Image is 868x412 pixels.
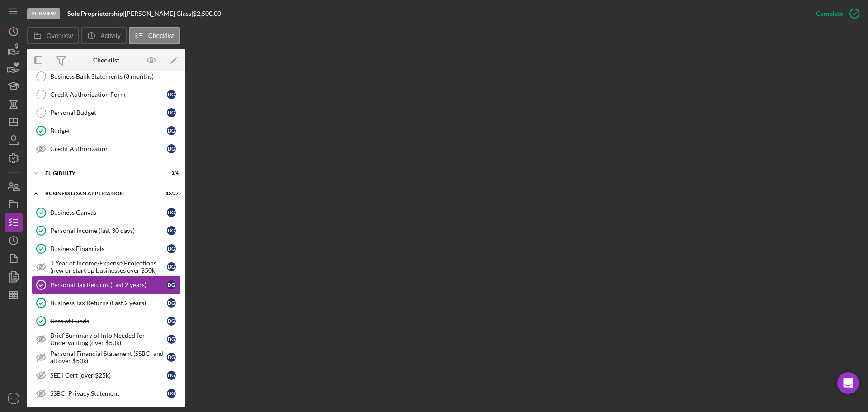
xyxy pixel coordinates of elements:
div: Budget [50,127,167,134]
div: D G [167,90,176,99]
a: SEDI Cert (over $25k)DG [32,366,181,384]
div: D G [167,144,176,153]
div: $2,500.00 [193,10,224,17]
div: Checklist [93,57,119,64]
div: Personal Tax Returns (Last 2 years) [50,281,167,289]
button: SO [5,389,23,407]
div: D G [167,226,176,235]
a: BudgetDG [32,122,181,140]
div: D G [167,298,176,308]
div: 1 Year of Income/Expense Projections (new or start up businesses over $50k) [50,260,167,274]
div: D G [167,280,176,289]
div: Open Intercom Messenger [837,372,859,394]
b: Sole Proprietorship [67,9,123,17]
button: Activity [81,27,126,44]
a: Personal Income (last 30 days)DG [32,222,181,240]
div: Personal Financial Statement (SSBCI and all over $50k) [50,350,167,365]
div: 15 / 27 [162,191,179,196]
div: D G [167,335,176,344]
div: Credit Authorization [50,145,167,152]
div: Business Financials [50,245,167,252]
a: Credit AuthorizationDG [32,140,181,158]
div: Business Bank Statements (3 months) [50,73,180,80]
a: Business FinancialsDG [32,240,181,258]
a: Business Tax Returns (Last 2 years)DG [32,294,181,312]
div: D G [167,208,176,217]
button: Complete [807,5,863,23]
label: Overview [47,32,73,39]
div: D G [167,262,176,271]
div: Uses of Funds [50,317,167,325]
div: Personal Budget [50,109,167,116]
div: Credit Authorization Form [50,91,167,98]
a: Personal Tax Returns (Last 2 years)DG [32,276,181,294]
div: BUSINESS LOAN APPLICATION [45,191,156,196]
div: 3 / 4 [162,170,179,176]
a: Personal Financial Statement (SSBCI and all over $50k)DG [32,348,181,366]
div: Business Canvas [50,209,167,216]
a: Credit Authorization FormDG [32,85,181,104]
a: Business CanvasDG [32,204,181,222]
div: D G [167,244,176,253]
div: Business Tax Returns (Last 2 years) [50,299,167,307]
div: In Review [27,8,60,19]
button: Overview [27,27,79,44]
div: SSBCI Privacy Statement [50,390,167,397]
div: Personal Income (last 30 days) [50,227,167,234]
div: D G [167,317,176,326]
div: D G [167,389,176,398]
div: Complete [816,5,843,23]
text: SO [10,396,17,401]
div: ELIGIBILITY [45,170,156,176]
div: D G [167,353,176,362]
a: Uses of FundsDG [32,312,181,330]
a: Personal BudgetDG [32,104,181,122]
div: SEDI Cert (over $25k) [50,372,167,379]
label: Checklist [148,32,174,39]
a: Brief Summary of Info Needed for Underwriting (over $50k)DG [32,330,181,348]
div: | [67,10,125,17]
a: 1 Year of Income/Expense Projections (new or start up businesses over $50k)DG [32,258,181,276]
a: SSBCI Privacy StatementDG [32,384,181,403]
div: D G [167,371,176,380]
div: D G [167,108,176,117]
div: [PERSON_NAME] Glass | [125,10,193,17]
a: Business Bank Statements (3 months) [32,67,181,85]
label: Activity [100,32,120,39]
div: D G [167,126,176,135]
div: Brief Summary of Info Needed for Underwriting (over $50k) [50,332,167,346]
button: Checklist [129,27,180,44]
